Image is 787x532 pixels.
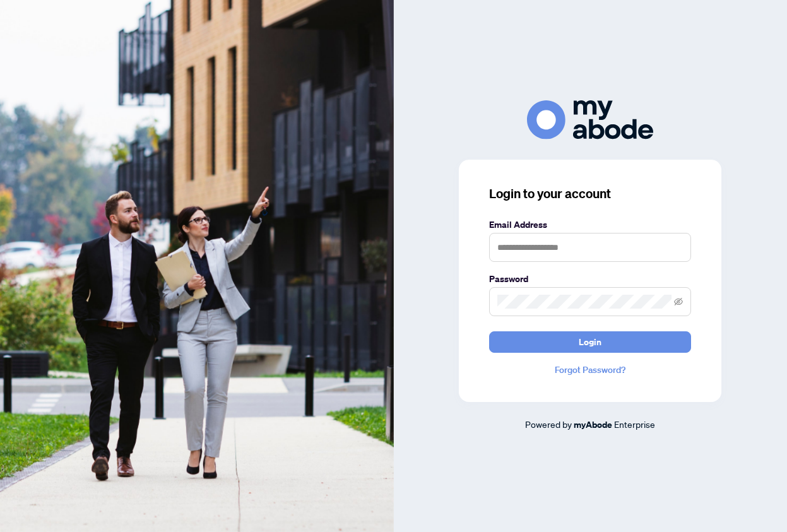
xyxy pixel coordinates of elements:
[527,100,653,139] img: ma-logo
[489,272,691,286] label: Password
[614,418,655,430] span: Enterprise
[579,332,601,352] span: Login
[489,218,691,232] label: Email Address
[574,418,612,432] a: myAbode
[489,363,691,377] a: Forgot Password?
[525,418,572,430] span: Powered by
[674,297,683,306] span: eye-invisible
[489,185,691,203] h3: Login to your account
[489,331,691,353] button: Login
